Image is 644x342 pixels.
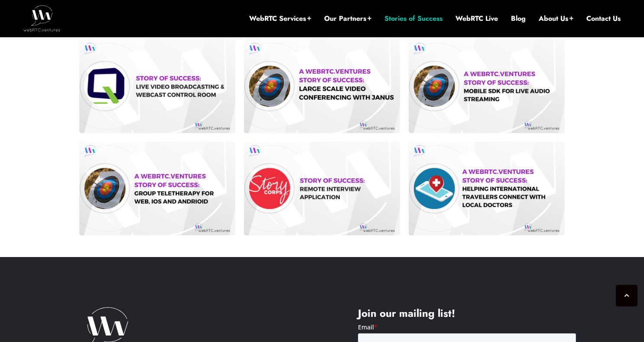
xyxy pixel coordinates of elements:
[384,14,442,23] a: Stories of Success
[324,14,371,23] a: Our Partners
[358,307,576,320] h4: Join our mailing list!
[539,14,573,23] a: About Us
[23,5,60,31] img: WebRTC.ventures
[586,14,621,23] a: Contact Us
[511,14,526,23] a: Blog
[455,14,498,23] a: WebRTC Live
[249,14,311,23] a: WebRTC Services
